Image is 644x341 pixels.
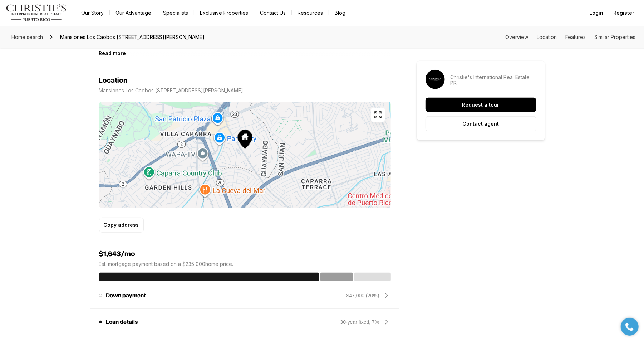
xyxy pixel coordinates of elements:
[254,8,291,18] button: Contact Us
[99,102,391,208] img: Map of Mansiones Los Caobos AVENIDA SAN PATRICIO #10-B, GUAYNABO PR, 00968
[99,76,128,85] h4: Location
[589,10,603,16] span: Login
[11,34,43,40] span: Home search
[99,261,391,267] p: Est. mortgage payment based on a $235,000 home price.
[505,34,528,40] a: Skip to: Overview
[194,8,254,18] a: Exclusive Properties
[157,8,194,18] a: Specialists
[462,102,500,108] p: Request a tour
[537,34,557,40] a: Skip to: Location
[99,313,391,331] div: Loan details30-year fixed, 7%
[99,287,391,304] div: Down payment$47,000 (20%)
[106,319,138,325] p: Loan details
[104,222,139,228] p: Copy address
[594,34,635,40] a: Skip to: Similar Properties
[585,6,608,20] button: Login
[329,8,351,18] a: Blog
[99,250,391,258] h4: $1,643/mo
[57,31,207,43] span: Mansiones Los Caobos [STREET_ADDRESS][PERSON_NAME]
[426,116,536,131] button: Contact agent
[110,8,157,18] a: Our Advantage
[451,74,536,86] p: Christie's International Real Estate PR
[6,4,67,21] img: logo
[9,31,46,43] a: Home search
[292,8,329,18] a: Resources
[106,293,146,298] p: Down payment
[99,50,126,56] button: Read more
[426,98,536,112] button: Request a tour
[75,8,109,18] a: Our Story
[565,34,586,40] a: Skip to: Features
[505,34,635,40] nav: Page section menu
[613,10,634,16] span: Register
[99,218,144,233] button: Copy address
[99,88,244,93] p: Mansiones Los Caobos [STREET_ADDRESS][PERSON_NAME]
[346,292,379,299] div: $47,000 (20%)
[609,6,638,20] button: Register
[340,318,379,326] div: 30-year fixed, 7%
[463,121,499,127] p: Contact agent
